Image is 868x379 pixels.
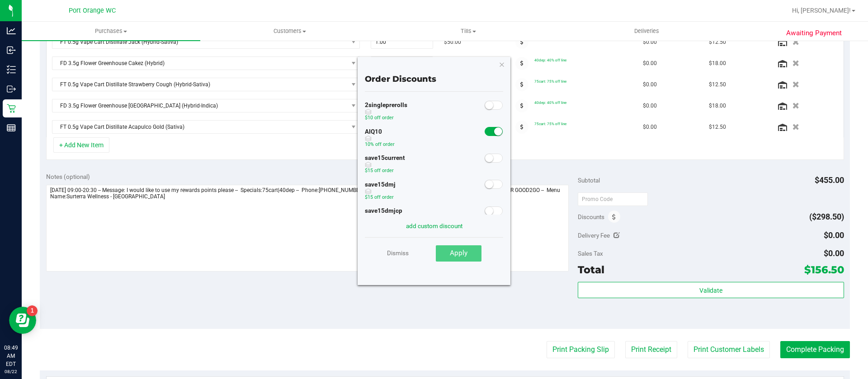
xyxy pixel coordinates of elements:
span: 40dep: 40% off line [534,100,566,105]
span: $455.00 [815,175,844,185]
span: FT 0.5g Vape Cart Distillate Jack (Hybrid-Sativa) [52,36,348,48]
span: discount can be used with other discounts [365,162,405,168]
span: Discounts [578,209,604,225]
span: Delivery Fee [578,232,610,239]
span: Deliveries [622,27,671,35]
button: Print Customer Labels [688,341,770,358]
i: Edit Delivery Fee [613,232,620,239]
span: $0.00 [643,80,657,89]
div: AIQ10 [365,127,395,152]
a: Dismiss [387,245,409,261]
span: Apply [450,249,467,257]
button: Print Packing Slip [547,341,615,358]
span: NO DATA FOUND [52,120,360,134]
button: Validate [578,282,844,298]
span: Tills [379,27,557,35]
a: Deliveries [557,22,736,41]
div: save15current [365,154,405,178]
a: Customers [200,22,379,41]
button: + Add New Item [53,137,109,153]
span: Purchases [22,27,200,35]
span: Hi, [PERSON_NAME]! [792,7,851,14]
span: $12.50 [709,38,726,47]
span: FD 3.5g Flower Greenhouse Cakez (Hybrid) [52,57,348,70]
p: 08:49 AM EDT [4,344,18,368]
span: Port Orange WC [69,7,116,14]
span: discount can be used with other discounts [365,109,407,115]
span: Validate [699,287,722,294]
inline-svg: Reports [7,123,16,132]
span: $50.00 [444,38,461,47]
span: $12.50 [709,80,726,89]
span: Awaiting Payment [786,28,842,38]
span: 75cart: 75% off line [534,79,566,84]
inline-svg: Inbound [7,46,16,55]
span: $15 off order [365,168,394,173]
iframe: Resource center [9,307,36,334]
div: 2singleprerolls [365,101,407,125]
span: $0.00 [643,123,657,131]
a: add custom discount [406,222,462,229]
input: 1.00 [371,36,433,48]
span: discount can be used with other discounts [365,136,395,142]
div: save15dmjcp [365,206,402,231]
inline-svg: Analytics [7,26,16,35]
span: NO DATA FOUND [52,78,360,91]
span: discount can be used with other discounts [365,188,396,195]
iframe: Resource center unread badge [27,305,38,316]
button: Apply [436,245,481,262]
span: FD 3.5g Flower Greenhouse [GEOGRAPHIC_DATA] (Hybrid-Indica) [52,99,348,112]
span: 75cart: 75% off line [534,122,566,126]
span: $0.00 [643,38,657,47]
p: 08/22 [4,368,18,375]
span: NO DATA FOUND [52,56,360,70]
span: $156.50 [804,263,844,276]
span: Total [578,263,604,276]
a: Tills [379,22,557,41]
span: ($298.50) [809,212,844,221]
span: $0.00 [824,248,844,258]
span: Sales Tax [578,250,603,257]
span: 40dep: 40% off line [534,58,566,62]
span: NO DATA FOUND [52,35,360,49]
span: $0.00 [643,102,657,110]
span: NO DATA FOUND [52,99,360,112]
inline-svg: Retail [7,104,16,113]
div: save15dmj [365,180,396,205]
span: $18.00 [709,102,726,110]
span: $15 off order [365,194,394,200]
span: $12.50 [709,123,726,131]
span: 10% off order [365,141,395,147]
inline-svg: Outbound [7,84,16,94]
span: $0.00 [643,59,657,68]
inline-svg: Inventory [7,65,16,74]
span: $18.00 [709,59,726,68]
span: FT 0.5g Vape Cart Distillate Strawberry Cough (Hybrid-Sativa) [52,78,348,91]
a: Purchases [22,22,200,41]
span: $0.00 [824,230,844,240]
button: Complete Packing [780,341,850,358]
button: Print Receipt [625,341,677,358]
input: Promo Code [578,192,648,206]
span: Customers [201,27,378,35]
span: Subtotal [578,177,600,184]
span: Notes (optional) [46,173,90,180]
h4: Order Discounts [365,75,503,84]
span: FT 0.5g Vape Cart Distillate Acapulco Gold (Sativa) [52,121,348,133]
span: $10 off order [365,115,394,121]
